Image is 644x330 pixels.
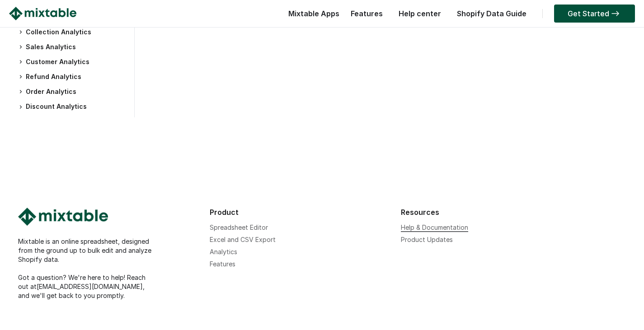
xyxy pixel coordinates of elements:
[401,223,468,231] a: Help & Documentation
[18,42,125,52] h3: Sales Analytics
[210,260,235,268] a: Features
[394,9,446,18] a: Help center
[18,102,125,112] h3: Discount Analytics
[609,11,621,16] img: arrow-right.svg
[18,28,125,37] h3: Collection Analytics
[18,72,125,82] h3: Refund Analytics
[18,87,125,97] h3: Order Analytics
[9,7,76,20] img: Mixtable logo
[452,9,531,18] a: Shopify Data Guide
[554,5,635,23] a: Get Started
[346,9,387,18] a: Features
[37,283,143,290] a: [EMAIL_ADDRESS][DOMAIN_NAME]
[18,208,108,226] img: Mixtable logo
[401,208,583,217] div: Resources
[18,237,201,300] div: Mixtable is an online spreadsheet, designed from the ground up to bulk edit and analyze Shopify d...
[401,236,453,243] a: Product Updates
[210,223,268,231] a: Spreadsheet Editor
[18,57,125,67] h3: Customer Analytics
[210,248,237,256] a: Analytics
[210,236,276,243] a: Excel and CSV Export
[284,7,339,25] div: Mixtable Apps
[210,208,392,217] div: Product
